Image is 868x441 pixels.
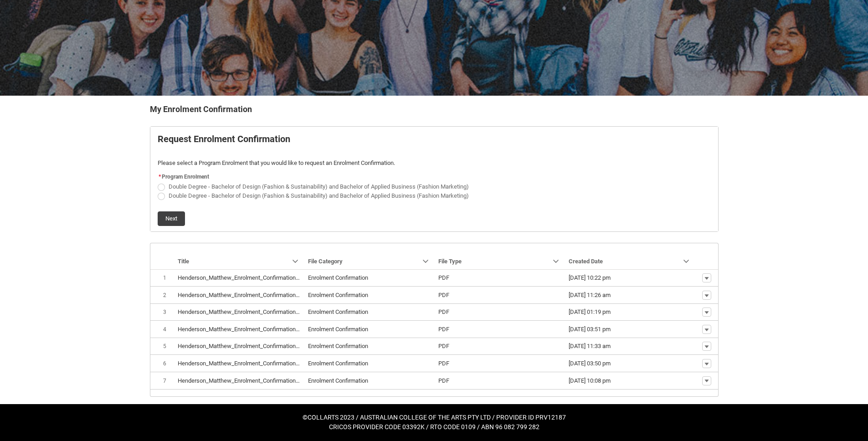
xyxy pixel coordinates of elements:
lightning-base-formatted-text: PDF [438,377,449,384]
b: Request Enrolment Confirmation [158,133,290,144]
button: Next [158,211,185,226]
span: Double Degree - Bachelor of Design (Fashion & Sustainability) and Bachelor of Applied Business (F... [169,192,469,199]
lightning-formatted-date-time: [DATE] 01:19 pm [569,308,611,315]
lightning-base-formatted-text: Enrolment Confirmation [308,274,368,281]
lightning-base-formatted-text: Enrolment Confirmation [308,360,368,367]
lightning-formatted-date-time: [DATE] 11:26 am [569,292,611,298]
lightning-formatted-date-time: [DATE] 11:33 am [569,343,611,349]
lightning-base-formatted-text: PDF [438,343,449,349]
article: REDU_Generate_Enrolment_Confirmation flow [150,126,719,232]
abbr: required [159,174,161,180]
span: Double Degree - Bachelor of Design (Fashion & Sustainability) and Bachelor of Applied Business (F... [169,183,469,190]
lightning-formatted-date-time: [DATE] 10:08 pm [569,377,611,384]
lightning-base-formatted-text: Henderson_Matthew_Enrolment_Confirmation_Sep 24, 2024.pdf [178,360,342,367]
lightning-base-formatted-text: Enrolment Confirmation [308,308,368,315]
lightning-base-formatted-text: Henderson_Matthew_Enrolment_Confirmation_Oct 8, 2023.pdf [178,292,338,298]
lightning-formatted-date-time: [DATE] 03:51 pm [569,326,611,333]
lightning-base-formatted-text: PDF [438,308,449,315]
lightning-base-formatted-text: Enrolment Confirmation [308,377,368,384]
lightning-base-formatted-text: Henderson_Matthew_Enrolment_Confirmation_Feb 21, 2024.pdf [178,308,341,315]
lightning-base-formatted-text: Henderson_Matthew_Enrolment_Confirmation_May 30, 2023.pdf [178,274,343,281]
lightning-formatted-date-time: [DATE] 10:22 pm [569,274,611,281]
lightning-base-formatted-text: PDF [438,274,449,281]
span: Program Enrolment [162,174,209,180]
lightning-base-formatted-text: Henderson_Matthew_Enrolment_Confirmation_Oct 8, 2024.pdf [178,377,338,384]
lightning-formatted-date-time: [DATE] 03:50 pm [569,360,611,367]
lightning-base-formatted-text: PDF [438,360,449,367]
lightning-base-formatted-text: Henderson_Matthew_Enrolment_Confirmation_Jun 17, 2024.pdf [178,343,341,349]
b: My Enrolment Confirmation [150,104,252,114]
lightning-base-formatted-text: Enrolment Confirmation [308,292,368,298]
lightning-base-formatted-text: Henderson_Matthew_Enrolment_Confirmation_Jun 13, 2024.pdf [178,326,341,333]
p: Please select a Program Enrolment that you would like to request an Enrolment Confirmation. [158,159,711,168]
lightning-base-formatted-text: PDF [438,292,449,298]
lightning-base-formatted-text: PDF [438,326,449,333]
lightning-base-formatted-text: Enrolment Confirmation [308,343,368,349]
lightning-base-formatted-text: Enrolment Confirmation [308,326,368,333]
